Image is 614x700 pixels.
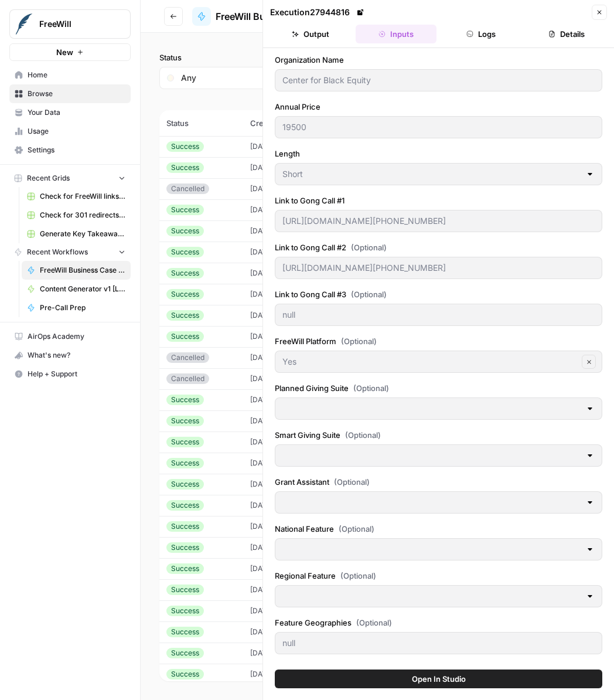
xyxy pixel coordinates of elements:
input: Yes [282,356,578,368]
label: National Feature [275,523,602,535]
span: Settings [28,145,125,155]
td: [DATE] 4:20 PM [243,263,346,284]
div: Success [166,627,204,637]
span: Browse [28,89,125,99]
th: Created at [243,110,346,136]
span: Help + Support [28,369,125,379]
button: Recent Grids [9,169,131,187]
span: Home [28,70,125,80]
a: AirOps Academy [9,327,131,346]
div: Success [166,162,204,173]
span: (Optional) [339,523,374,535]
div: Success [166,585,204,595]
td: [DATE] 3:33 PM [243,368,346,389]
div: Cancelled [166,184,209,194]
div: Success [166,205,204,215]
span: Usage [28,126,125,137]
button: Recent Workflows [9,243,131,261]
a: Your Data [9,103,131,122]
span: FreeWill Business Case Generator v2 [216,9,337,23]
td: [DATE] 3:23 PM [243,389,346,410]
td: [DATE] 3:39 PM [243,347,346,368]
td: [DATE] 3:40 PM [243,326,346,347]
button: Inputs [356,25,436,43]
span: (Optional) [345,429,381,441]
input: Short [282,168,581,180]
td: [DATE] 4:52 PM [243,495,346,516]
div: Success [166,416,204,426]
a: Generate Key Takeaways from Webinar Transcripts [22,225,131,243]
span: Check for FreeWill links on partner's external website [40,191,125,202]
span: (Optional) [356,617,392,628]
div: Success [166,141,204,152]
td: [DATE] 12:27 PM [243,136,346,157]
span: Content Generator v1 [LIVE] [40,284,125,294]
label: Status [159,52,302,63]
td: [DATE] 5:00 PM [243,178,346,199]
span: Recent Grids [27,173,70,184]
td: [DATE] 9:48 AM [243,474,346,495]
div: Success [166,437,204,447]
label: Grant Assistant [275,476,602,488]
label: Feature Geographies [275,617,602,628]
button: Open In Studio [275,670,602,688]
div: Success [166,247,204,257]
img: FreeWill Logo [13,13,35,35]
label: Length [275,148,602,159]
span: Check for 301 redirects on page Grid [40,210,125,220]
td: [DATE] 11:33 AM [243,579,346,600]
td: [DATE] 11:59 AM [243,537,346,558]
span: FreeWill [39,18,110,30]
span: FreeWill Business Case Generator v2 [40,265,125,276]
label: Organization Name [275,54,602,66]
div: Success [166,479,204,490]
td: [DATE] 4:02 PM [243,284,346,305]
div: Cancelled [166,373,209,384]
div: Success [166,226,204,236]
span: New [56,46,73,58]
button: Logs [441,25,522,43]
td: [DATE] 9:26 AM [243,558,346,579]
div: Success [166,268,204,278]
label: Planned Giving Suite [275,382,602,394]
span: (Optional) [351,242,387,253]
a: Content Generator v1 [LIVE] [22,280,131,298]
td: [DATE] 3:53 PM [243,516,346,537]
a: Home [9,66,131,84]
label: FreeWill Platform [275,335,602,347]
div: Cancelled [166,352,209,363]
td: [DATE] 10:05 AM [243,664,346,685]
a: Check for 301 redirects on page Grid [22,206,131,225]
div: Success [166,310,204,321]
div: Success [166,606,204,616]
div: Success [166,648,204,658]
a: Check for FreeWill links on partner's external website [22,187,131,206]
td: [DATE] 4:22 PM [243,220,346,242]
div: Success [166,542,204,553]
div: Success [166,500,204,511]
a: FreeWill Business Case Generator v2 [22,261,131,280]
td: [DATE] 11:20 AM [243,643,346,664]
div: Execution 27944816 [270,6,366,18]
label: Link to Gong Call #1 [275,195,602,206]
span: (Optional) [353,382,389,394]
a: Usage [9,122,131,141]
span: (Optional) [341,335,377,347]
td: [DATE] 5:11 PM [243,157,346,178]
td: [DATE] 4:06 PM [243,621,346,643]
span: Pre-Call Prep [40,303,125,313]
button: What's new? [9,346,131,365]
td: [DATE] 3:50 PM [243,305,346,326]
span: Open In Studio [412,673,466,685]
a: Browse [9,84,131,103]
span: (Optional) [334,476,370,488]
a: FreeWill Business Case Generator v2 [192,7,337,26]
div: Success [166,331,204,342]
span: (Optional) [351,288,387,300]
span: Generate Key Takeaways from Webinar Transcripts [40,229,125,239]
div: Success [166,669,204,679]
span: AirOps Academy [28,331,125,342]
label: Link to Gong Call #3 [275,288,602,300]
td: [DATE] 3:51 PM [243,431,346,453]
label: Link to Gong Call #2 [275,242,602,253]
